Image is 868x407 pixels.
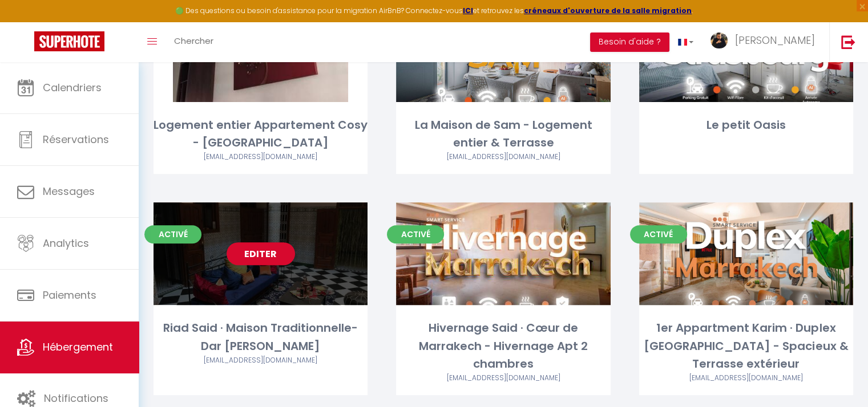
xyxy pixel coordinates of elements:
div: Le petit Oasis [639,116,853,134]
div: Hivernage Said · Cœur de Marrakech - Hivernage Apt 2 chambres [396,319,610,373]
span: Activé [144,225,201,243]
div: Airbnb [396,152,610,162]
div: 1er Appartment Karim · Duplex [GEOGRAPHIC_DATA] - Spacieux & Terrasse extérieur [639,319,853,373]
div: Airbnb [396,373,610,384]
img: Super Booking [34,31,104,51]
button: Ouvrir le widget de chat LiveChat [9,5,43,39]
button: Besoin d'aide ? [590,32,669,52]
img: logout [841,35,855,49]
div: Airbnb [154,152,368,162]
span: Activé [630,225,687,243]
span: Paiements [43,288,96,302]
span: Hébergement [43,340,113,354]
a: ICI [463,6,473,15]
span: Calendriers [43,80,102,95]
a: Editer [227,242,295,265]
div: Logement entier Appartement Cosy - [GEOGRAPHIC_DATA] [154,116,368,152]
span: Notifications [44,391,108,405]
span: Chercher [174,35,213,47]
img: ... [710,32,728,48]
div: La Maison de Sam - Logement entier & Terrasse [396,116,610,152]
span: [PERSON_NAME] [735,33,815,47]
div: Airbnb [639,373,853,384]
span: Messages [43,184,95,198]
span: Activé [387,225,444,243]
div: Riad Said · Maison Traditionnelle- Dar [PERSON_NAME] [154,319,368,355]
a: créneaux d'ouverture de la salle migration [524,6,692,15]
a: Chercher [165,22,222,62]
span: Réservations [43,132,109,146]
div: Airbnb [154,355,368,366]
a: ... [PERSON_NAME] [702,22,829,62]
span: Analytics [43,236,89,250]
